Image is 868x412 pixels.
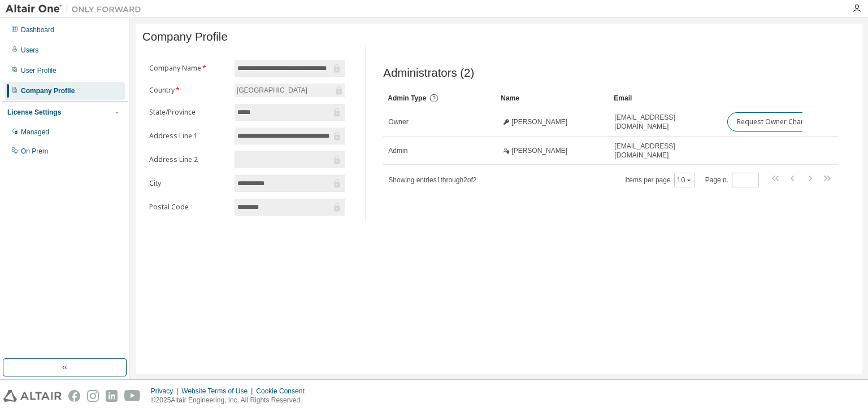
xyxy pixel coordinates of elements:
[87,390,99,402] img: instagram.svg
[705,173,759,187] span: Page n.
[106,390,118,402] img: linkedin.svg
[235,84,309,97] div: [GEOGRAPHIC_DATA]
[677,176,692,185] button: 10
[21,147,48,156] div: On Prem
[614,113,717,131] span: [EMAIL_ADDRESS][DOMAIN_NAME]
[383,67,474,80] span: Administrators (2)
[181,387,256,396] div: Website Terms of Use
[388,176,476,184] span: Showing entries 1 through 2 of 2
[614,89,718,107] div: Email
[614,142,717,160] span: [EMAIL_ADDRESS][DOMAIN_NAME]
[149,203,228,212] label: Postal Code
[149,155,228,164] label: Address Line 2
[142,30,228,43] span: Company Profile
[6,3,147,15] img: Altair One
[151,396,311,405] p: © 2025 Altair Engineering, Inc. All Rights Reserved.
[151,387,181,396] div: Privacy
[68,390,80,402] img: facebook.svg
[21,25,54,34] div: Dashboard
[501,89,605,107] div: Name
[149,132,228,141] label: Address Line 1
[511,146,567,155] span: [PERSON_NAME]
[21,128,49,137] div: Managed
[7,108,61,117] div: License Settings
[149,64,228,73] label: Company Name
[256,387,311,396] div: Cookie Consent
[235,84,345,97] div: [GEOGRAPHIC_DATA]
[21,66,57,75] div: User Profile
[21,86,75,95] div: Company Profile
[511,117,567,126] span: [PERSON_NAME]
[124,390,141,402] img: youtube.svg
[21,46,38,55] div: Users
[3,390,62,402] img: altair_logo.svg
[149,179,228,188] label: City
[149,108,228,117] label: State/Province
[149,86,228,95] label: Country
[388,94,426,102] span: Admin Type
[626,173,695,187] span: Items per page
[388,146,407,155] span: Admin
[388,117,408,126] span: Owner
[727,112,823,132] button: Request Owner Change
